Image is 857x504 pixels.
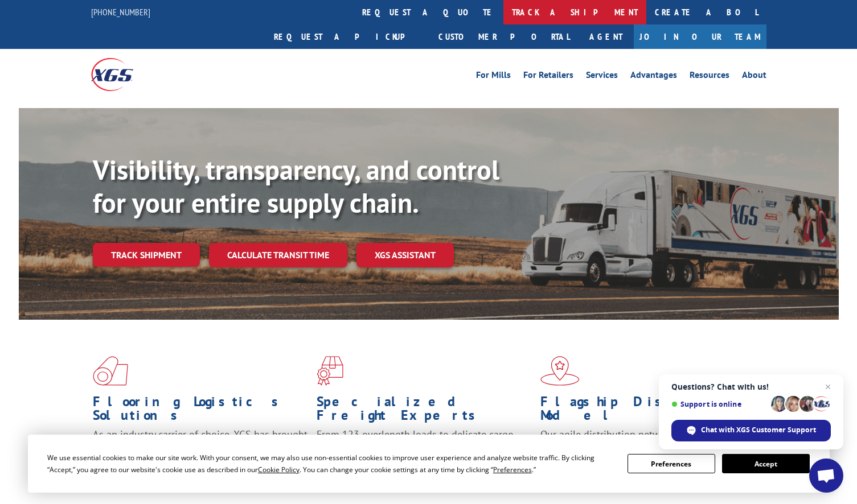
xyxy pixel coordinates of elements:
a: Request a pickup [265,24,430,49]
span: Close chat [821,380,835,394]
h1: Specialized Freight Experts [317,395,532,428]
a: About [742,71,766,83]
span: Questions? Chat with us! [671,382,831,391]
span: Preferences [493,465,532,474]
a: [PHONE_NUMBER] [91,6,150,18]
img: xgs-icon-focused-on-flooring-red [317,356,343,386]
div: Open chat [809,458,843,493]
button: Accept [722,454,810,473]
a: Customer Portal [430,24,578,49]
h1: Flooring Logistics Solutions [93,395,308,428]
img: xgs-icon-total-supply-chain-intelligence-red [93,356,128,386]
span: Cookie Policy [258,465,300,474]
a: XGS ASSISTANT [356,243,454,267]
span: Support is online [671,400,767,408]
p: From 123 overlength loads to delicate cargo, our experienced staff knows the best way to move you... [317,428,532,478]
span: Our agile distribution network gives you nationwide inventory management on demand. [540,428,750,455]
b: Visibility, transparency, and control for your entire supply chain. [93,152,499,220]
span: As an industry carrier of choice, XGS has brought innovation and dedication to flooring logistics... [93,428,307,468]
a: Services [586,71,618,83]
a: Track shipment [93,243,200,267]
a: For Mills [476,71,511,83]
div: Cookie Consent Prompt [28,435,830,493]
div: Chat with XGS Customer Support [671,420,831,441]
a: Resources [690,71,729,83]
a: For Retailers [523,71,573,83]
button: Preferences [628,454,715,473]
h1: Flagship Distribution Model [540,395,756,428]
a: Calculate transit time [209,243,347,267]
span: Chat with XGS Customer Support [701,425,816,435]
a: Agent [578,24,634,49]
a: Advantages [630,71,677,83]
a: Join Our Team [634,24,766,49]
img: xgs-icon-flagship-distribution-model-red [540,356,580,386]
div: We use essential cookies to make our site work. With your consent, we may also use non-essential ... [47,452,614,476]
